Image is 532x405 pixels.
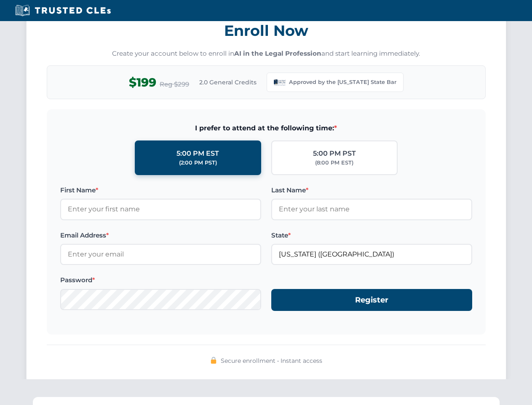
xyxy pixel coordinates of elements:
[199,78,257,87] span: 2.0 General Credits
[60,185,261,195] label: First Name
[60,244,261,265] input: Enter your email
[274,76,286,88] img: Louisiana State Bar
[315,159,353,167] div: (8:00 PM EST)
[160,79,189,89] span: Reg $299
[60,199,261,220] input: Enter your first name
[234,49,321,57] strong: AI in the Legal Profession
[271,244,472,265] input: Louisiana (LA)
[47,49,486,59] p: Create your account below to enroll in and start learning immediately.
[13,4,113,17] img: Trusted CLEs
[176,148,219,159] div: 5:00 PM EST
[289,78,396,86] span: Approved by the [US_STATE] State Bar
[129,73,156,92] span: $199
[210,357,217,364] img: 🔒
[271,230,472,240] label: State
[271,199,472,220] input: Enter your last name
[60,275,261,285] label: Password
[271,185,472,195] label: Last Name
[271,289,472,311] button: Register
[47,17,486,44] h3: Enroll Now
[60,230,261,240] label: Email Address
[179,159,217,167] div: (2:00 PM PST)
[221,356,322,365] span: Secure enrollment • Instant access
[60,123,472,134] span: I prefer to attend at the following time:
[313,148,356,159] div: 5:00 PM PST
